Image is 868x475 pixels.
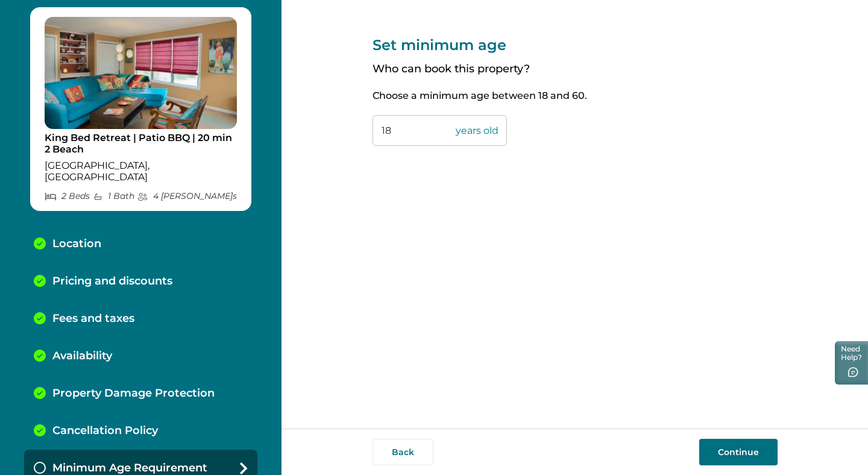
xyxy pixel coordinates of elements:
[52,387,215,400] p: Property Damage Protection
[373,90,778,102] p: Choose a minimum age between 18 and 60.
[373,36,778,54] p: Set minimum age
[52,462,207,475] p: Minimum Age Requirement
[699,439,778,465] button: Continue
[45,160,237,183] p: [GEOGRAPHIC_DATA], [GEOGRAPHIC_DATA]
[137,191,237,201] p: 4 [PERSON_NAME] s
[93,191,134,201] p: 1 Bath
[45,132,237,156] p: King Bed Retreat | Patio BBQ | 20 min 2 Beach
[373,439,433,465] button: Back
[52,275,172,288] p: Pricing and discounts
[45,17,237,129] img: propertyImage_King Bed Retreat | Patio BBQ | 20 min 2 Beach
[45,191,90,201] p: 2 Bed s
[52,312,134,326] p: Fees and taxes
[52,424,158,438] p: Cancellation Policy
[52,237,101,251] p: Location
[373,63,778,76] p: Who can book this property?
[52,350,112,363] p: Availability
